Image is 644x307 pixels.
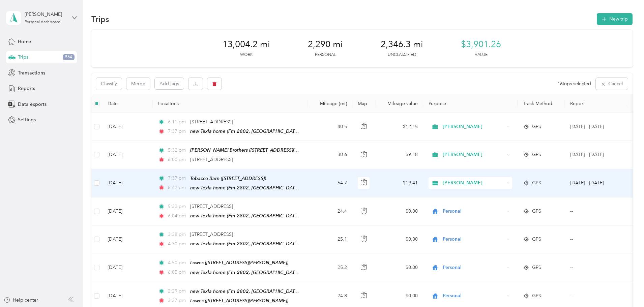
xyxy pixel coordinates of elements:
[443,208,504,215] span: Personal
[168,175,187,182] span: 7:37 pm
[190,270,326,275] span: new Texla home (Fm 2802, [GEOGRAPHIC_DATA], [US_STATE])
[190,147,332,153] span: [PERSON_NAME] Brothers ([STREET_ADDRESS][PERSON_NAME])
[565,225,626,253] td: --
[96,78,122,90] button: Classify
[102,197,153,225] td: [DATE]
[190,241,326,247] span: new Texla home (Fm 2802, [GEOGRAPHIC_DATA], [US_STATE])
[315,52,336,58] p: Personal
[190,119,233,125] span: [STREET_ADDRESS]
[190,260,288,265] span: Lowes ([STREET_ADDRESS][PERSON_NAME])
[532,236,541,243] span: GPS
[606,269,644,307] iframe: Everlance-gr Chat Button Frame
[168,147,187,154] span: 5:32 pm
[190,204,233,209] span: [STREET_ADDRESS]
[308,39,343,50] span: 2,290 mi
[168,203,187,210] span: 5:32 pm
[25,20,61,24] div: Personal dashboard
[63,54,75,60] span: 564
[168,184,187,191] span: 8:42 pm
[190,213,326,219] span: new Texla home (Fm 2802, [GEOGRAPHIC_DATA], [US_STATE])
[18,69,45,76] span: Transactions
[190,288,326,294] span: new Texla home (Fm 2802, [GEOGRAPHIC_DATA], [US_STATE])
[102,113,153,141] td: [DATE]
[532,123,541,130] span: GPS
[376,94,423,113] th: Mileage value
[565,94,626,113] th: Report
[168,297,187,304] span: 3:27 pm
[190,232,233,237] span: [STREET_ADDRESS]
[102,253,153,282] td: [DATE]
[168,269,187,276] span: 6:05 pm
[18,38,31,45] span: Home
[376,169,423,197] td: $19.41
[475,52,488,58] p: Value
[91,16,109,23] h1: Trips
[18,54,28,61] span: Trips
[532,292,541,300] span: GPS
[168,212,187,220] span: 6:04 pm
[223,39,270,50] span: 13,004.2 mi
[102,169,153,197] td: [DATE]
[461,39,501,50] span: $3,901.26
[308,169,352,197] td: 64.7
[518,94,565,113] th: Track Method
[532,264,541,271] span: GPS
[352,94,376,113] th: Map
[381,39,423,50] span: 2,346.3 mi
[376,197,423,225] td: $0.00
[532,179,541,187] span: GPS
[168,240,187,248] span: 4:30 pm
[18,85,35,92] span: Reports
[388,52,416,58] p: Unclassified
[308,253,352,282] td: 25.2
[102,141,153,169] td: [DATE]
[376,225,423,253] td: $0.00
[308,94,352,113] th: Mileage (mi)
[443,123,504,130] span: [PERSON_NAME]
[18,101,47,108] span: Data exports
[190,157,233,162] span: [STREET_ADDRESS]
[565,169,626,197] td: Sep 16 - 30, 2025
[168,156,187,163] span: 6:00 pm
[443,179,504,187] span: [PERSON_NAME]
[532,151,541,158] span: GPS
[565,113,626,141] td: Sep 16 - 30, 2025
[443,292,504,300] span: Personal
[168,287,187,295] span: 2:29 pm
[443,236,504,243] span: Personal
[443,151,504,158] span: [PERSON_NAME]
[565,197,626,225] td: --
[190,176,266,181] span: Tobacco Barn ([STREET_ADDRESS])
[565,141,626,169] td: Sep 16 - 30, 2025
[557,80,591,87] span: 16 trips selected
[4,297,38,304] div: Help center
[423,94,518,113] th: Purpose
[308,225,352,253] td: 25.1
[376,113,423,141] td: $12.15
[190,128,326,134] span: new Texla home (Fm 2802, [GEOGRAPHIC_DATA], [US_STATE])
[126,78,150,90] button: Merge
[443,264,504,271] span: Personal
[155,78,184,89] button: Add tags
[25,11,67,18] div: [PERSON_NAME]
[376,141,423,169] td: $9.18
[308,197,352,225] td: 24.4
[240,52,253,58] p: Work
[168,259,187,267] span: 4:50 pm
[18,116,36,123] span: Settings
[168,118,187,126] span: 6:11 pm
[102,225,153,253] td: [DATE]
[376,253,423,282] td: $0.00
[532,208,541,215] span: GPS
[565,253,626,282] td: --
[308,141,352,169] td: 30.6
[597,13,633,25] button: New trip
[596,78,628,90] button: Cancel
[308,113,352,141] td: 40.5
[168,231,187,238] span: 3:38 pm
[153,94,308,113] th: Locations
[190,185,326,191] span: new Texla home (Fm 2802, [GEOGRAPHIC_DATA], [US_STATE])
[190,298,288,303] span: Lowes ([STREET_ADDRESS][PERSON_NAME])
[102,94,153,113] th: Date
[168,128,187,135] span: 7:37 pm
